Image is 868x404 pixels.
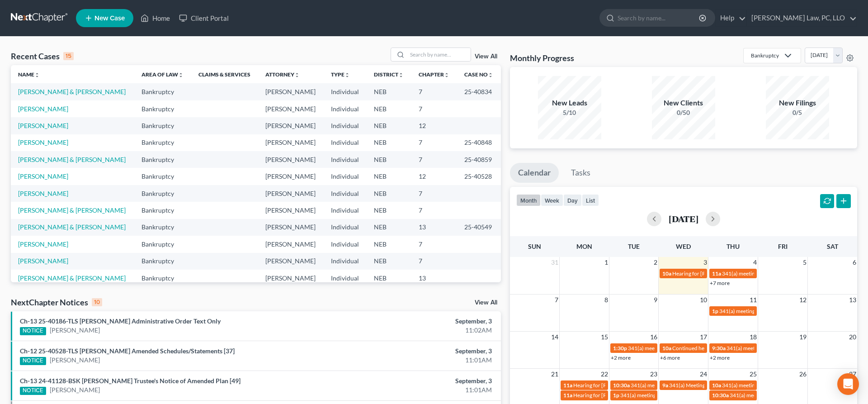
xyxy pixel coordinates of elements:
[340,347,492,356] div: September, 3
[444,72,449,78] i: unfold_more
[766,98,829,108] div: New Filings
[457,168,501,185] td: 25-40528
[604,257,609,268] span: 1
[18,240,68,248] a: [PERSON_NAME]
[324,219,367,236] td: Individual
[613,382,630,389] span: 10:30a
[367,270,411,286] td: NEB
[457,83,501,100] td: 25-40834
[136,10,175,26] a: Home
[50,356,100,365] a: [PERSON_NAME]
[563,194,582,206] button: day
[367,117,411,134] td: NEB
[411,236,457,252] td: 7
[324,117,367,134] td: Individual
[340,376,492,385] div: September, 3
[134,270,191,286] td: Bankruptcy
[258,202,323,219] td: [PERSON_NAME]
[374,71,404,78] a: Districtunfold_more
[712,382,721,389] span: 10a
[411,185,457,202] td: 7
[703,257,708,268] span: 3
[620,392,708,399] span: 341(a) meeting for [PERSON_NAME]
[716,10,746,26] a: Help
[18,156,126,163] a: [PERSON_NAME] & [PERSON_NAME]
[653,295,658,305] span: 9
[50,326,100,335] a: [PERSON_NAME]
[20,377,241,385] a: Ch-13 24-41128-BSK [PERSON_NAME] Trustee's Notice of Amended Plan [49]
[749,332,758,342] span: 18
[20,317,221,325] a: Ch-13 25-40186-TLS [PERSON_NAME] Administrative Order Text Only
[324,270,367,286] td: Individual
[134,219,191,236] td: Bankruptcy
[134,253,191,270] td: Bankruptcy
[294,72,300,78] i: unfold_more
[20,347,235,355] a: Ch-12 25-40528-TLS [PERSON_NAME] Amended Schedules/Statements [37]
[672,345,768,352] span: Continued hearing for [PERSON_NAME]
[712,345,726,352] span: 9:30a
[258,168,323,185] td: [PERSON_NAME]
[18,105,68,113] a: [PERSON_NAME]
[538,108,601,117] div: 5/10
[258,83,323,100] td: [PERSON_NAME]
[573,382,644,389] span: Hearing for [PERSON_NAME]
[92,298,102,306] div: 10
[662,270,671,277] span: 10a
[751,52,779,59] div: Bankruptcy
[848,295,857,305] span: 13
[550,332,559,342] span: 14
[411,253,457,270] td: 7
[798,295,807,305] span: 12
[367,253,411,270] td: NEB
[662,382,668,389] span: 9a
[258,100,323,117] td: [PERSON_NAME]
[798,369,807,380] span: 26
[672,270,743,277] span: Hearing for [PERSON_NAME]
[18,206,126,214] a: [PERSON_NAME] & [PERSON_NAME]
[178,72,184,78] i: unfold_more
[613,345,627,352] span: 1:30p
[464,71,493,78] a: Case Nounfold_more
[699,332,708,342] span: 17
[134,151,191,168] td: Bankruptcy
[18,138,68,146] a: [PERSON_NAME]
[676,242,691,250] span: Wed
[324,100,367,117] td: Individual
[749,369,758,380] span: 25
[134,83,191,100] td: Bankruptcy
[611,354,631,361] a: +2 more
[528,242,541,250] span: Sun
[18,190,68,197] a: [PERSON_NAME]
[324,253,367,270] td: Individual
[367,83,411,100] td: NEB
[554,295,559,305] span: 7
[573,392,676,399] span: Hearing for [PERSON_NAME] Land & Cattle
[712,308,718,314] span: 1p
[516,194,541,206] button: month
[618,10,700,26] input: Search by name...
[324,83,367,100] td: Individual
[827,242,838,250] span: Sat
[778,242,788,250] span: Fri
[258,117,323,134] td: [PERSON_NAME]
[411,83,457,100] td: 7
[134,185,191,202] td: Bankruptcy
[258,134,323,151] td: [PERSON_NAME]
[324,202,367,219] td: Individual
[726,242,740,250] span: Thu
[550,369,559,380] span: 21
[340,317,492,326] div: September, 3
[852,257,857,268] span: 6
[18,122,68,129] a: [PERSON_NAME]
[660,354,680,361] a: +6 more
[710,280,730,286] a: +7 more
[628,242,640,250] span: Tue
[613,392,619,399] span: 1p
[367,185,411,202] td: NEB
[752,257,758,268] span: 4
[324,134,367,151] td: Individual
[367,100,411,117] td: NEB
[398,72,404,78] i: unfold_more
[258,236,323,252] td: [PERSON_NAME]
[747,10,857,26] a: [PERSON_NAME] Law, PC, LLO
